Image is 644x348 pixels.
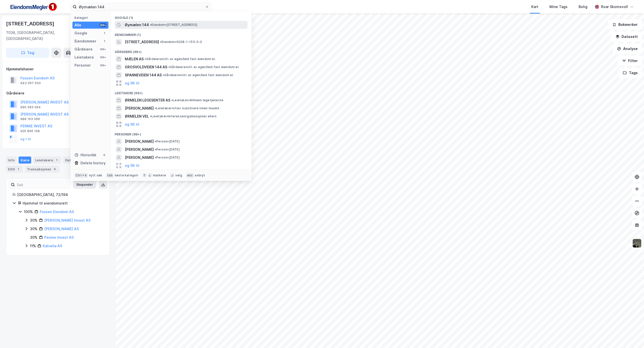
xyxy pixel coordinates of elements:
[80,160,106,166] div: Delete history
[195,173,205,177] div: avbryt
[125,22,149,28] span: Øymælen 144
[153,173,166,177] div: markere
[125,56,144,62] span: MÆLEN AS
[44,227,79,231] a: [PERSON_NAME] AS
[150,23,197,27] span: Eiendom • [STREET_ADDRESS]
[125,97,170,103] span: ØRMELEN LEGESENTER AS
[613,44,642,54] button: Analyse
[150,114,151,118] span: •
[150,23,151,27] span: •
[25,166,59,173] div: Transaksjoner
[16,167,21,172] div: 1
[74,152,96,158] div: Historikk
[125,64,167,70] span: GROSVOLDVEIEN 144 AS
[115,173,138,177] div: neste kategori
[20,117,40,121] div: 989 163 566
[6,48,49,58] button: Tag
[6,90,109,96] div: Gårdeiere
[619,324,644,348] iframe: Chat Widget
[163,73,164,77] span: •
[63,157,82,164] div: Datasett
[155,156,156,159] span: •
[111,29,252,38] div: Eiendommer (1)
[168,65,239,69] span: Gårdeiere • Utl. av egen/leid fast eiendom el.
[20,81,41,85] div: 943 067 600
[155,106,219,110] span: Leietaker • Utøv. kunstnere innen musikk
[102,153,106,157] div: 0
[531,4,538,10] div: Kart
[52,167,57,172] div: 6
[15,181,70,188] input: Søk
[89,173,102,177] div: nytt søk
[171,98,223,102] span: Leietaker • Allmenn legetjeneste
[125,39,159,45] span: [STREET_ADDRESS]
[17,192,103,198] div: [GEOGRAPHIC_DATA], 72/194
[168,65,170,69] span: •
[44,235,74,239] a: Pennie Invest AS
[33,157,61,164] div: Leietakere
[20,105,41,109] div: 990 583 064
[6,157,17,164] div: Info
[150,114,217,118] span: Leietaker • Interesseorganisasjoner ellers
[8,1,58,13] img: F4PB6Px+NJ5v8B7XTbfpPpyloAAAAASUVORK5CYII=
[125,138,154,144] span: [PERSON_NAME]
[6,66,109,72] div: Hjemmelshaver
[125,113,149,119] span: ØRMELEN VEL
[74,54,94,60] div: Leietakere
[601,4,628,10] div: Roar Skomsvoll
[44,218,91,222] a: [PERSON_NAME] Invest AS
[106,173,114,178] div: tab
[125,155,154,161] span: [PERSON_NAME]
[611,32,642,42] button: Datasett
[74,173,88,178] div: Ctrl + k
[102,39,106,43] div: 1
[155,139,156,143] span: •
[40,210,74,214] a: Fossen Eiendom AS
[30,243,36,249] div: 11%
[74,22,81,28] div: Alle
[125,72,162,78] span: SPANNEVEIEN 144 AS
[19,157,31,164] div: Eiere
[111,46,252,55] div: Gårdeiere (99+)
[163,73,234,77] span: Gårdeiere • Utl. av egen/leid fast eiendom el.
[632,238,642,248] img: 9k=
[30,217,37,223] div: 30%
[74,46,93,52] div: Gårdeiere
[77,3,205,11] input: Søk på adresse, matrikkel, gårdeiere, leietakere eller personer
[74,62,91,68] div: Personer
[6,20,55,28] div: [STREET_ADDRESS]
[160,40,162,44] span: •
[155,139,180,143] span: Person • [DATE]
[618,56,642,66] button: Filter
[24,209,33,215] div: 100%
[73,181,96,189] button: Ekspander
[619,324,644,348] div: Kontrollprogram for chat
[579,4,587,10] div: Bolig
[23,200,103,206] div: Hjemmel til eiendomsrett
[111,128,252,137] div: Personer (99+)
[155,156,180,160] span: Person • [DATE]
[6,30,71,42] div: 7038, [GEOGRAPHIC_DATA], [GEOGRAPHIC_DATA]
[608,20,642,30] button: Bokmerker
[74,38,96,44] div: Eiendommer
[145,57,216,61] span: Gårdeiere • Utl. av egen/leid fast eiendom el.
[125,146,154,153] span: [PERSON_NAME]
[30,226,37,232] div: 30%
[111,12,252,21] div: Google (1)
[125,80,139,86] button: og 96 til
[155,147,156,151] span: •
[54,158,59,163] div: 1
[160,40,202,44] span: Eiendom • 5028-1-155-0-0
[99,47,106,51] div: 99+
[549,4,568,10] div: Mine Tags
[125,105,154,111] span: [PERSON_NAME]
[30,234,37,240] div: 30%
[145,57,146,61] span: •
[155,106,156,110] span: •
[111,87,252,96] div: Leietakere (99+)
[155,147,180,152] span: Person • [DATE]
[125,121,139,127] button: og 96 til
[186,173,194,178] div: esc
[171,98,173,102] span: •
[74,30,87,36] div: Google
